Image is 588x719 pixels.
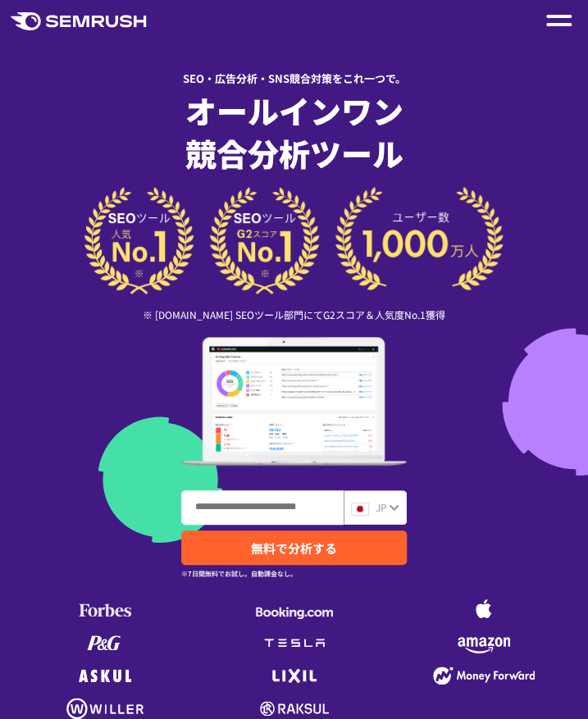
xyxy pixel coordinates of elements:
[182,491,343,524] input: ドメイン、キーワードまたはURLを入力してください
[16,307,572,322] div: ※ [DOMAIN_NAME] SEOツール部門にてG2スコア＆人気度No.1獲得
[181,530,407,565] a: 無料で分析する
[251,539,337,557] span: 無料で分析する
[376,500,387,514] span: JP
[16,58,572,86] div: SEO・広告分析・SNS競合対策をこれ一つで。
[181,566,297,581] small: ※7日間無料でお試し。自動課金なし。
[16,89,572,175] h1: オールインワン 競合分析ツール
